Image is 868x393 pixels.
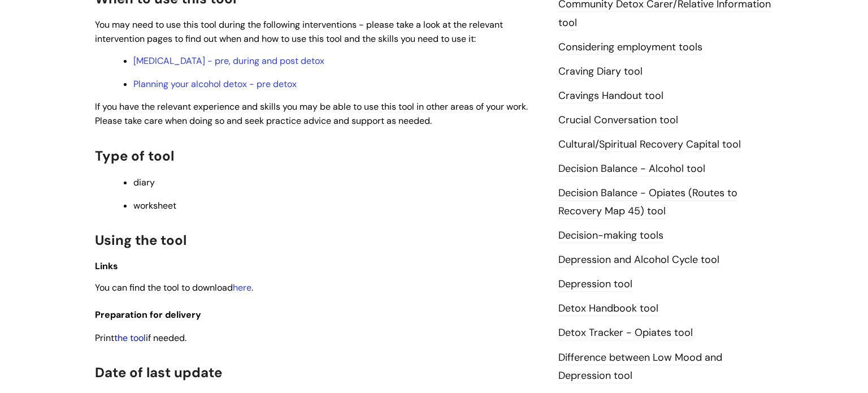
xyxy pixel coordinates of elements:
[558,228,663,243] a: Decision-making tools
[233,282,251,293] a: here
[558,186,737,219] a: Decision Balance - Opiates (Routes to Recovery Map 45) tool
[114,332,146,344] a: the tool
[95,364,222,381] span: Date of last update
[95,332,114,344] span: Print
[558,301,658,316] a: Detox Handbook tool
[95,260,118,272] span: Links
[558,89,663,103] a: Cravings Handout tool
[558,277,632,292] a: Depression tool
[558,40,702,55] a: Considering employment tools
[114,332,186,344] span: if needed.
[558,113,678,128] a: Crucial Conversation tool
[133,78,297,90] a: Planning your alcohol detox - pre detox
[558,253,719,267] a: Depression and Alcohol Cycle tool
[95,19,503,45] span: You may need to use this tool during the following interventions - please take a look at the rele...
[558,137,741,152] a: Cultural/Spiritual Recovery Capital tool
[558,351,722,383] a: Difference between Low Mood and Depression tool
[95,101,528,127] span: If you have the relevant experience and skills you may be able to use this tool in other areas of...
[558,326,693,340] a: Detox Tracker - Opiates tool
[95,147,174,165] span: Type of tool
[133,176,155,188] span: diary
[95,231,186,249] span: Using the tool
[95,309,201,321] span: Preparation for delivery
[558,64,643,79] a: Craving Diary tool
[133,200,176,211] span: worksheet
[133,55,324,67] a: [MEDICAL_DATA] - pre, during and post detox
[95,282,253,293] span: You can find the tool to download .
[558,162,705,176] a: Decision Balance - Alcohol tool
